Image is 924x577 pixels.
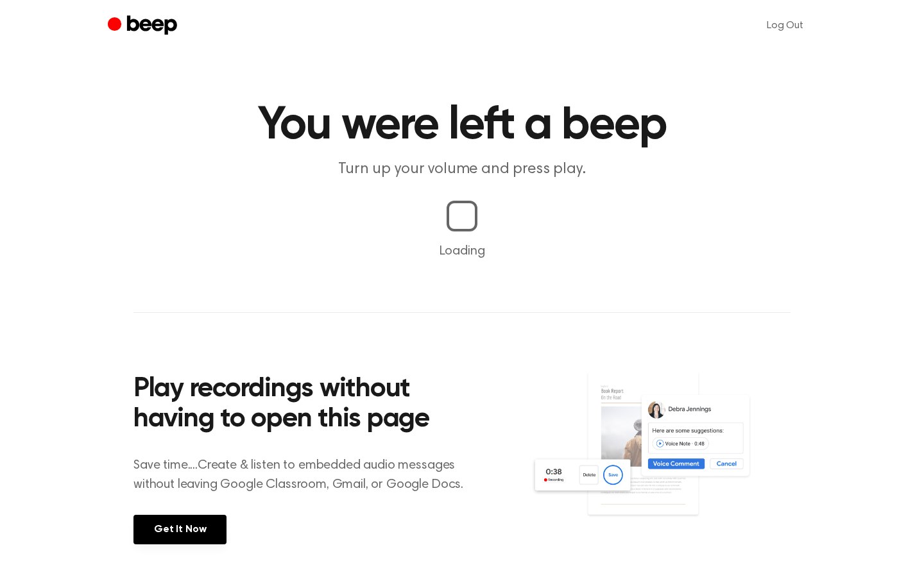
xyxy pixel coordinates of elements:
h2: Play recordings without having to open this page [133,374,479,435]
a: Log Out [754,10,816,41]
p: Loading [15,242,909,261]
a: Beep [108,13,180,38]
img: Voice Comments on Docs and Recording Widget [531,371,791,543]
p: Save time....Create & listen to embedded audio messages without leaving Google Classroom, Gmail, ... [133,456,479,494]
h1: You were left a beep [133,103,791,149]
a: Get It Now [133,515,227,544]
p: Turn up your volume and press play. [216,159,708,180]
